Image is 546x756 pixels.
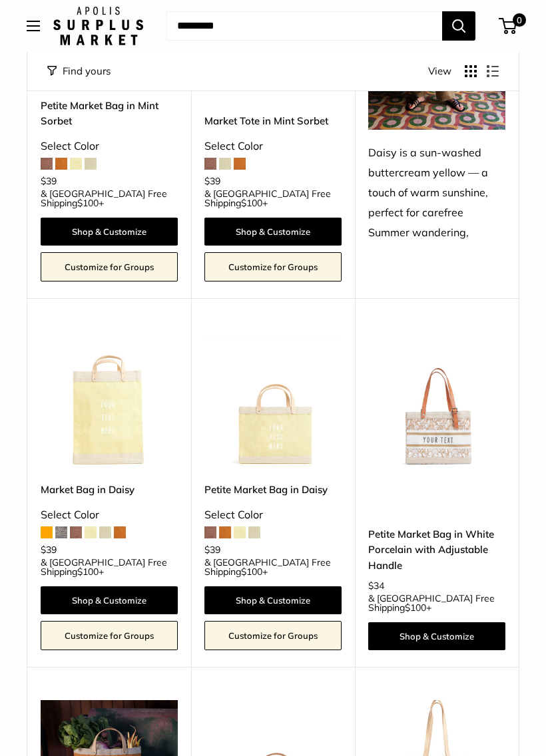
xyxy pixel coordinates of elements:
[204,331,342,469] img: Petite Market Bag in Daisy
[368,331,505,469] a: description_Make it yours with custom printed text.description_Transform your everyday errands in...
[204,175,220,187] span: $39
[428,62,451,81] span: View
[204,218,342,246] a: Shop & Customize
[41,189,178,208] span: & [GEOGRAPHIC_DATA] Free Shipping +
[41,98,178,129] a: Petite Market Bag in Mint Sorbet
[204,558,342,576] span: & [GEOGRAPHIC_DATA] Free Shipping +
[204,482,342,497] a: Petite Market Bag in Daisy
[204,113,342,128] a: Market Tote in Mint Sorbet
[513,13,526,27] span: 0
[41,218,178,246] a: Shop & Customize
[41,505,178,525] div: Select Color
[204,136,342,156] div: Select Color
[204,505,342,525] div: Select Color
[53,7,143,45] img: Apolis: Surplus Market
[41,586,178,614] a: Shop & Customize
[465,65,477,77] button: Display products as grid
[241,566,262,578] span: $100
[41,175,57,187] span: $39
[77,566,99,578] span: $100
[41,544,57,556] span: $39
[405,602,426,614] span: $100
[368,331,505,469] img: description_Make it yours with custom printed text.
[41,558,178,576] span: & [GEOGRAPHIC_DATA] Free Shipping +
[368,526,505,573] a: Petite Market Bag in White Porcelain with Adjustable Handle
[41,621,178,650] a: Customize for Groups
[368,622,505,650] a: Shop & Customize
[204,252,342,282] a: Customize for Groups
[27,21,40,31] button: Open menu
[368,143,505,243] div: Daisy is a sun-washed buttercream yellow — a touch of warm sunshine, perfect for carefree Summer ...
[41,252,178,282] a: Customize for Groups
[77,197,99,209] span: $100
[204,331,342,469] a: Petite Market Bag in DaisyPetite Market Bag in Daisy
[241,197,262,209] span: $100
[368,580,384,592] span: $34
[204,586,342,614] a: Shop & Customize
[41,136,178,156] div: Select Color
[368,594,505,612] span: & [GEOGRAPHIC_DATA] Free Shipping +
[204,621,342,650] a: Customize for Groups
[204,189,342,208] span: & [GEOGRAPHIC_DATA] Free Shipping +
[204,544,220,556] span: $39
[47,62,111,81] button: Filter collection
[166,11,442,41] input: Search...
[41,482,178,497] a: Market Bag in Daisy
[41,331,178,469] a: Market Bag in DaisyMarket Bag in Daisy
[442,11,475,41] button: Search
[41,331,178,469] img: Market Bag in Daisy
[487,65,499,77] button: Display products as list
[500,18,517,34] a: 0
